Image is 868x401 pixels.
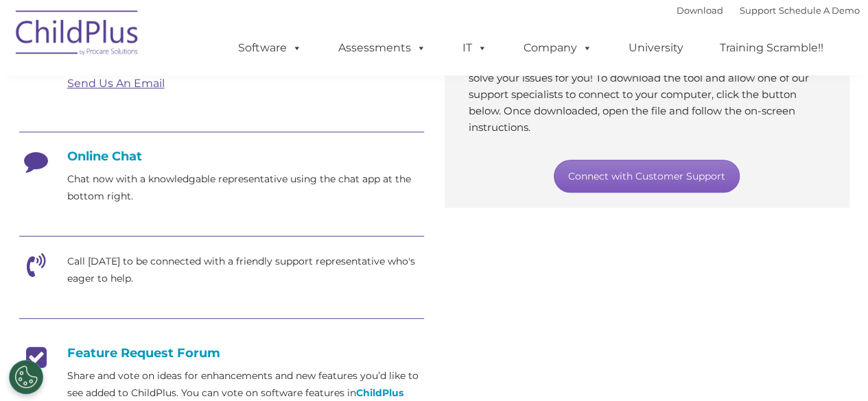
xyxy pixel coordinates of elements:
a: University [615,34,697,62]
p: Chat now with a knowledgable representative using the chat app at the bottom right. [67,171,424,205]
a: Assessments [325,34,440,62]
font: | [677,5,860,16]
a: Connect with Customer Support [554,160,740,193]
a: Software [224,34,316,62]
img: ChildPlus by Procare Solutions [9,1,146,69]
a: IT [449,34,501,62]
h4: Online Chat [19,149,424,164]
a: Training Scramble!! [706,34,837,62]
iframe: Chat Widget [644,253,868,401]
a: Support [740,5,776,16]
p: Through our secure support tool, we’ll connect to your computer and solve your issues for you! To... [469,53,825,136]
a: Schedule A Demo [779,5,860,16]
button: Cookies Settings [9,360,43,394]
a: Send Us An Email [67,77,165,90]
h4: Feature Request Forum [19,345,424,361]
p: Call [DATE] to be connected with a friendly support representative who's eager to help. [67,253,424,287]
a: Download [677,5,723,16]
a: Company [510,34,606,62]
